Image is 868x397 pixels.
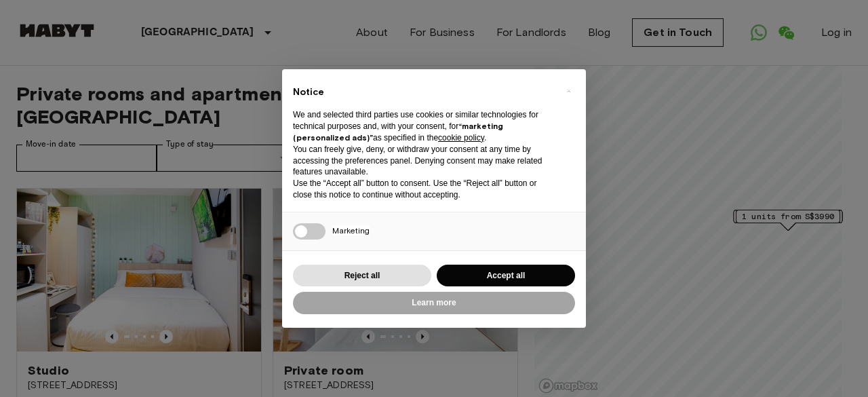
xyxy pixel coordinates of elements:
span: × [566,83,571,99]
p: Use the “Accept all” button to consent. Use the “Reject all” button or close this notice to conti... [293,178,553,201]
button: Close this notice [557,80,579,102]
strong: “marketing (personalized ads)” [293,121,503,143]
a: cookie policy [438,133,484,143]
p: We and selected third parties use cookies or similar technologies for technical purposes and, wit... [293,109,553,143]
button: Accept all [437,265,575,287]
button: Reject all [293,265,431,287]
button: Learn more [293,292,575,314]
span: Marketing [332,225,370,235]
h2: Notice [293,86,553,99]
p: You can freely give, deny, or withdraw your consent at any time by accessing the preferences pane... [293,144,553,178]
